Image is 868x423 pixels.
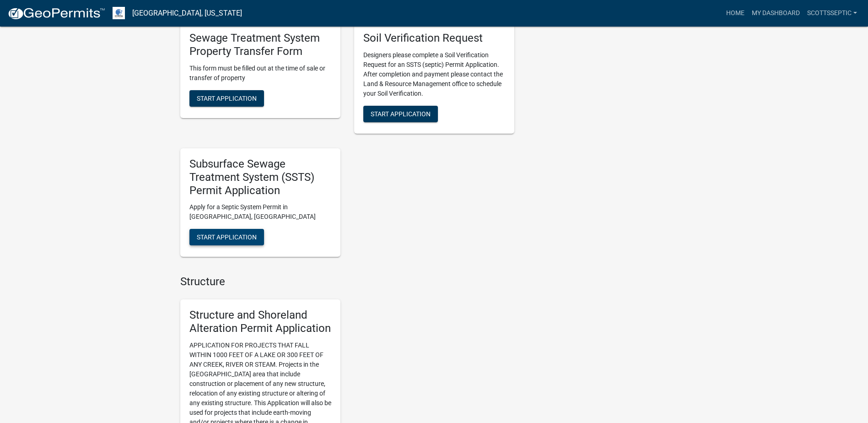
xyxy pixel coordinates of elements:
[189,64,331,83] p: This form must be filled out at the time of sale or transfer of property
[363,50,505,98] p: Designers please complete a Soil Verification Request for an SSTS (septic) Permit Application. Af...
[189,202,331,222] p: Apply for a Septic System Permit in [GEOGRAPHIC_DATA], [GEOGRAPHIC_DATA]
[189,309,331,335] h5: Structure and Shoreland Alteration Permit Application
[803,5,861,22] a: scottsseptic
[197,94,257,102] span: Start Application
[189,32,331,58] h5: Sewage Treatment System Property Transfer Form
[371,110,431,118] span: Start Application
[189,157,331,197] h5: Subsurface Sewage Treatment System (SSTS) Permit Application
[748,5,803,22] a: My Dashboard
[113,7,125,19] img: Otter Tail County, Minnesota
[722,5,748,22] a: Home
[363,106,438,122] button: Start Application
[189,229,264,245] button: Start Application
[132,5,242,21] a: [GEOGRAPHIC_DATA], [US_STATE]
[180,275,514,288] h4: Structure
[189,90,264,107] button: Start Application
[197,233,257,241] span: Start Application
[363,32,505,45] h5: Soil Verification Request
